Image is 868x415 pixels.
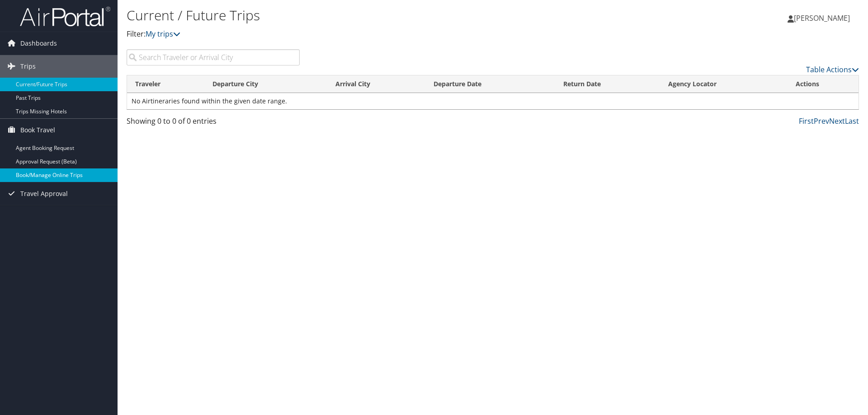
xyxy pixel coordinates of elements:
p: Filter: [127,28,615,40]
a: Next [829,116,845,126]
h1: Current / Future Trips [127,6,615,25]
a: My trips [146,29,180,39]
a: First [799,116,814,126]
span: Dashboards [20,32,57,55]
img: airportal-logo.png [20,6,110,27]
div: Showing 0 to 0 of 0 entries [127,116,300,131]
a: Prev [814,116,829,126]
th: Departure Date: activate to sort column descending [425,75,555,93]
span: Book Travel [20,119,55,141]
td: No Airtineraries found within the given date range. [127,93,859,109]
th: Actions [788,75,859,93]
a: Last [845,116,859,126]
span: [PERSON_NAME] [794,13,850,23]
th: Traveler: activate to sort column ascending [127,75,204,93]
th: Departure City: activate to sort column ascending [204,75,327,93]
span: Trips [20,55,36,78]
th: Agency Locator: activate to sort column ascending [660,75,788,93]
th: Arrival City: activate to sort column ascending [327,75,425,93]
span: Travel Approval [20,182,68,205]
th: Return Date: activate to sort column ascending [555,75,660,93]
input: Search Traveler or Arrival City [127,49,300,65]
a: Table Actions [806,65,859,75]
a: [PERSON_NAME] [788,5,859,32]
